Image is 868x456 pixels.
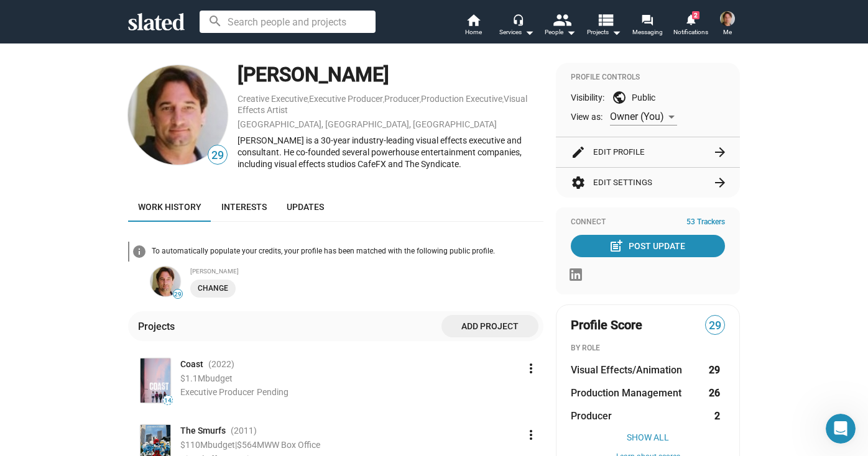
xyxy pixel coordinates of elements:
[571,217,725,227] div: Connect
[571,317,642,334] span: Profile Score
[826,414,856,444] iframe: Intercom live chat
[257,386,289,398] span: Pending
[164,397,172,404] span: 14
[587,25,621,40] span: Projects
[611,235,685,257] div: Post Update
[609,25,624,40] mat-icon: arrow_drop_down
[610,111,664,122] span: Owner (You)
[706,317,724,334] span: 29
[571,73,725,83] div: Profile Controls
[420,96,421,103] span: ,
[502,96,504,103] span: ,
[264,440,320,450] span: WW Box Office
[582,12,626,40] button: Projects
[208,147,227,164] span: 29
[173,291,182,298] span: 29
[713,9,742,41] button: Jeff BarnesMe
[180,387,254,397] span: Executive Producer
[522,25,537,40] mat-icon: arrow_drop_down
[466,12,481,27] mat-icon: home
[685,13,696,25] mat-icon: notifications
[571,145,586,160] mat-icon: edit
[384,94,420,104] a: Producer
[563,25,578,40] mat-icon: arrow_drop_down
[714,409,720,422] strong: 2
[465,25,482,40] span: Home
[238,135,543,170] div: [PERSON_NAME] is a 30-year industry-leading visual effects executive and consultant. He co-founde...
[713,175,727,190] mat-icon: arrow_forward
[180,358,203,370] a: Coast
[673,25,708,40] span: Notifications
[132,244,147,259] mat-icon: info
[692,11,699,19] span: 2
[180,440,208,450] span: $110M
[571,137,725,167] button: Edit Profile
[553,11,571,29] mat-icon: people
[524,361,538,376] mat-icon: more_vert
[180,425,226,437] span: The Smurfs
[138,202,201,212] span: Work history
[128,192,211,222] a: Work history
[499,25,534,40] div: Services
[238,62,543,88] div: [PERSON_NAME]
[571,432,725,442] button: Show All
[571,235,725,257] button: Post Update
[709,386,720,399] strong: 26
[524,427,538,442] mat-icon: more_vert
[421,94,502,104] a: Production Executive
[571,175,586,190] mat-icon: settings
[128,65,228,165] img: Jeff Barnes
[609,239,624,253] mat-icon: post_add
[709,363,720,376] strong: 29
[287,202,324,212] span: Updates
[451,12,495,40] a: Home
[309,94,383,104] a: Executive Producer
[545,25,576,40] div: People
[231,425,257,437] span: (2011 )
[723,25,732,40] span: Me
[208,358,234,370] span: (2022 )
[211,192,277,222] a: Interests
[669,12,713,40] a: 2Notifications
[152,247,543,257] div: To automatically populate your credits, your profile has been matched with the following public p...
[686,217,725,227] span: 53 Trackers
[641,14,653,25] mat-icon: forum
[441,315,538,337] button: Add project
[138,320,180,333] div: Projects
[720,11,735,26] img: Jeff Barnes
[571,363,682,376] span: Visual Effects/Animation
[495,12,538,40] button: Services
[571,168,725,198] button: Edit Settings
[571,386,681,399] span: Production Management
[308,96,309,103] span: ,
[571,90,725,105] div: Visibility: Public
[150,267,180,296] img: undefined
[571,111,603,123] span: View as:
[571,409,612,422] span: Producer
[208,440,235,450] span: budget
[238,94,308,104] a: Creative Executive
[632,25,663,40] span: Messaging
[237,440,264,450] span: $564M
[383,96,384,103] span: ,
[180,373,205,383] span: $1.1M
[571,344,725,353] div: BY ROLE
[538,12,582,40] button: People
[221,202,267,212] span: Interests
[200,11,376,33] input: Search people and projects
[713,145,727,160] mat-icon: arrow_forward
[190,280,236,298] button: Change
[451,315,529,337] span: Add project
[235,440,237,450] span: |
[277,192,334,222] a: Updates
[238,119,497,129] a: [GEOGRAPHIC_DATA], [GEOGRAPHIC_DATA], [GEOGRAPHIC_DATA]
[198,282,228,295] span: Change
[626,12,669,40] a: Messaging
[205,373,233,383] span: budget
[596,11,614,29] mat-icon: view_list
[512,14,524,25] mat-icon: headset_mic
[612,90,627,105] mat-icon: public
[141,358,170,403] img: Poster: Coast
[190,268,543,275] div: [PERSON_NAME]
